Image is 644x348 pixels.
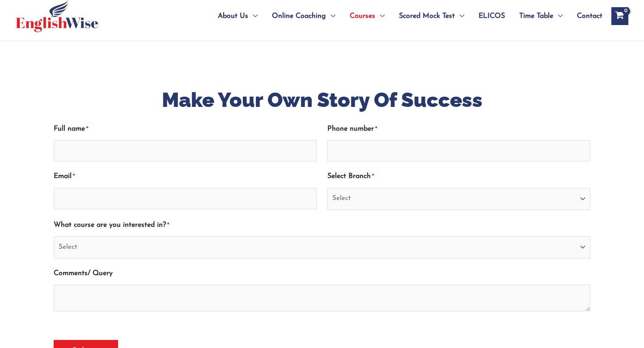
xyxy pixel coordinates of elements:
span: Scored Mock Test [399,0,455,32]
label: Email [54,169,75,184]
a: ELICOS [471,0,512,32]
span: Menu Toggle [455,0,464,32]
a: CoursesMenu Toggle [343,0,392,32]
span: Time Table [519,0,553,32]
span: About Us [218,0,248,32]
a: About UsMenu Toggle [211,0,265,32]
a: View Shopping Cart, empty [611,7,628,25]
span: Menu Toggle [375,0,385,32]
a: Contact [570,0,602,32]
span: ELICOS [479,0,505,32]
span: Courses [350,0,375,32]
span: Contact [577,0,602,32]
span: Menu Toggle [248,0,258,32]
span: Menu Toggle [326,0,335,32]
span: Menu Toggle [553,0,563,32]
label: Comments/ Query [54,266,113,281]
a: Online CoachingMenu Toggle [265,0,343,32]
h1: Make Your Own Story Of Success [54,86,590,114]
label: Select Branch [327,169,374,184]
label: Full name [54,122,88,136]
a: Time TableMenu Toggle [512,0,570,32]
a: Scored Mock TestMenu Toggle [392,0,471,32]
nav: Site Navigation: Main Menu [196,0,602,32]
span: Online Coaching [272,0,326,32]
label: What course are you interested in? [54,218,169,233]
label: Phone number [327,122,377,136]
